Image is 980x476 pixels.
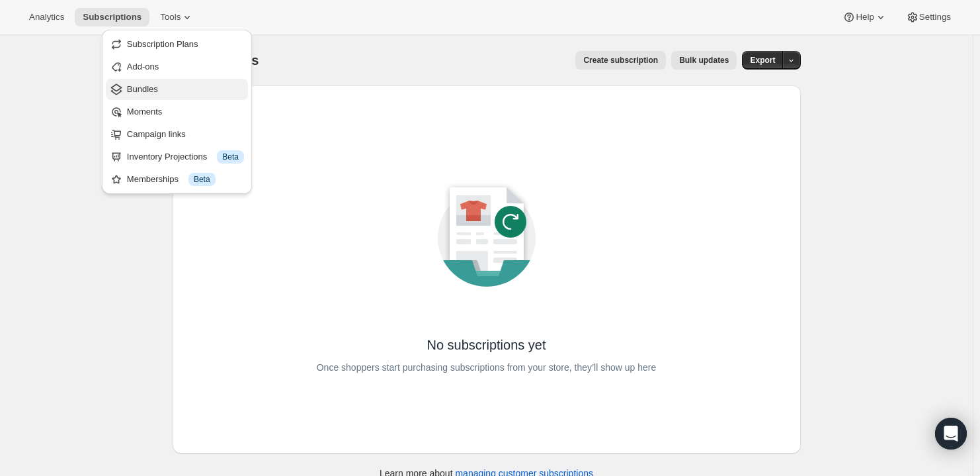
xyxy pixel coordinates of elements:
[750,55,775,66] span: Export
[29,12,64,23] span: Analytics
[106,79,248,100] button: Bundles
[222,152,239,162] span: Beta
[160,12,181,23] span: Tools
[127,150,244,164] div: Inventory Projections
[106,146,248,167] button: Inventory Projections
[127,39,198,49] span: Subscription Plans
[317,358,657,377] p: Once shoppers start purchasing subscriptions from your store, they’ll show up here
[75,8,149,26] button: Subscriptions
[583,55,658,66] span: Create subscription
[427,336,546,354] p: No subscriptions yet
[106,124,248,145] button: Campaign links
[835,8,895,26] button: Help
[127,129,186,139] span: Campaign links
[935,418,967,450] div: Open Intercom Messenger
[856,12,874,23] span: Help
[127,173,244,186] div: Memberships
[21,8,72,26] button: Analytics
[106,34,248,55] button: Subscription Plans
[194,174,210,185] span: Beta
[127,62,159,71] span: Add-ons
[152,8,202,26] button: Tools
[575,51,666,70] button: Create subscription
[106,56,248,77] button: Add-ons
[671,51,737,70] button: Bulk updates
[919,12,951,23] span: Settings
[83,12,142,23] span: Subscriptions
[679,55,729,66] span: Bulk updates
[127,84,158,94] span: Bundles
[898,8,959,26] button: Settings
[742,51,783,70] button: Export
[106,101,248,122] button: Moments
[127,107,162,117] span: Moments
[106,169,248,190] button: Memberships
